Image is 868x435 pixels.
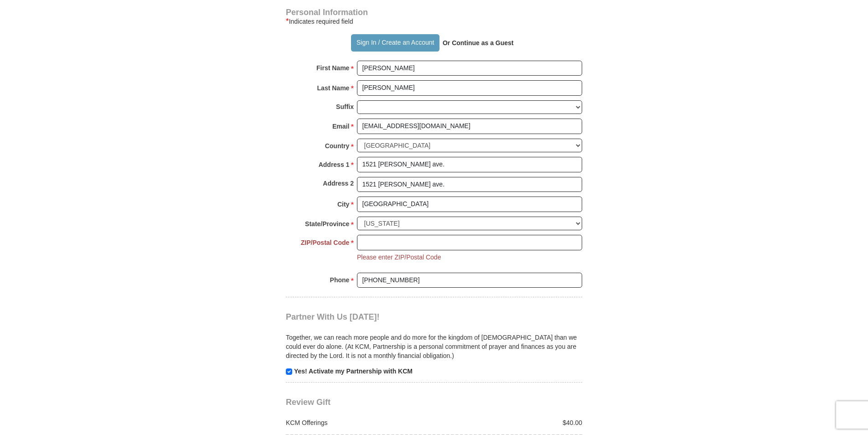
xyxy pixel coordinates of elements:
strong: Address 1 [319,158,350,171]
strong: Last Name [317,82,350,94]
strong: State/Province [305,217,349,230]
strong: Phone [330,274,350,286]
span: Partner With Us [DATE]! [286,312,380,321]
span: Review Gift [286,398,331,407]
strong: Address 2 [323,177,354,190]
strong: Suffix [336,100,354,113]
strong: Or Continue as a Guest [443,39,514,47]
p: Together, we can reach more people and do more for the kingdom of [DEMOGRAPHIC_DATA] than we coul... [286,333,582,360]
strong: Yes! Activate my Partnership with KCM [294,368,413,375]
li: Please enter ZIP/Postal Code [357,253,441,262]
button: Sign In / Create an Account [351,34,439,52]
div: $40.00 [434,418,587,427]
strong: City [337,198,349,211]
h4: Personal Information [286,9,582,16]
strong: ZIP/Postal Code [301,236,350,249]
strong: First Name [316,62,349,74]
strong: Email [332,120,349,133]
strong: Country [325,140,350,152]
div: KCM Offerings [281,418,434,427]
div: Indicates required field [286,16,582,27]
